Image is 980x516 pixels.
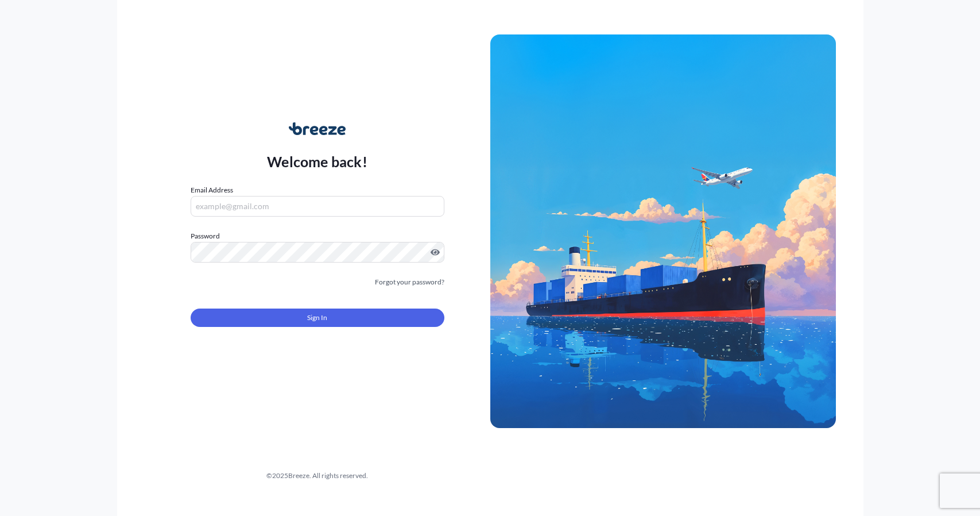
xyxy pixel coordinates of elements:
[375,276,444,288] a: Forgot your password?
[431,248,440,257] button: Show password
[490,34,836,428] img: Ship illustration
[191,230,444,242] label: Password
[191,184,233,196] label: Email Address
[307,312,327,324] span: Sign In
[267,152,367,171] p: Welcome back!
[191,309,444,327] button: Sign In
[145,470,490,482] div: © 2025 Breeze. All rights reserved.
[191,196,444,217] input: example@gmail.com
